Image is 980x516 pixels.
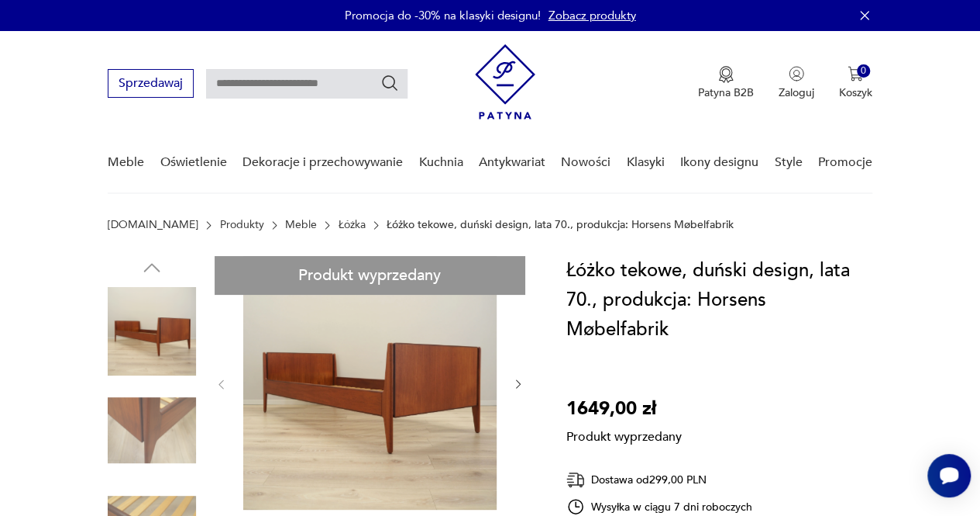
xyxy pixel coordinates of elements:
a: Meble [285,219,317,231]
a: Ikona medaluPatyna B2B [698,66,754,100]
div: Dostawa od 299,00 PLN [566,470,752,490]
img: Ikona medalu [718,66,734,83]
p: Promocja do -30% na klasyki designu! [345,8,541,23]
a: Oświetlenie [160,133,227,192]
img: Ikona koszyka [848,66,863,81]
a: Łóżka [339,219,366,231]
h1: Łóżko tekowe, duński design, lata 70., produkcja: Horsens Møbelfabrik [566,256,872,345]
button: Patyna B2B [698,66,754,100]
button: Sprzedawaj [108,69,194,98]
a: Nowości [561,133,610,192]
a: Meble [108,133,144,192]
p: Łóżko tekowe, duński design, lata 70., produkcja: Horsens Møbelfabrik [387,219,734,231]
p: Zaloguj [779,85,814,100]
iframe: Smartsupp widget button [927,454,971,497]
a: Klasyki [627,133,665,192]
button: Szukaj [380,74,399,92]
p: Patyna B2B [698,85,754,100]
a: Antykwariat [479,133,545,192]
a: Produkty [220,219,264,231]
a: Style [774,133,802,192]
p: Koszyk [839,85,872,100]
a: Sprzedawaj [108,79,194,90]
div: Wysyłka w ciągu 7 dni roboczych [566,497,752,516]
a: Zobacz produkty [548,8,636,23]
a: Dekoracje i przechowywanie [242,133,403,192]
a: Promocje [818,133,872,192]
p: 1649,00 zł [566,394,682,424]
a: Kuchnia [418,133,462,192]
p: Produkt wyprzedany [566,424,682,445]
a: [DOMAIN_NAME] [108,219,198,231]
a: Ikony designu [680,133,758,192]
img: Ikonka użytkownika [789,66,804,81]
img: Ikona dostawy [566,470,585,490]
img: Patyna - sklep z meblami i dekoracjami vintage [475,44,535,119]
div: 0 [857,64,870,78]
button: Zaloguj [779,66,814,100]
button: 0Koszyk [839,66,872,100]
